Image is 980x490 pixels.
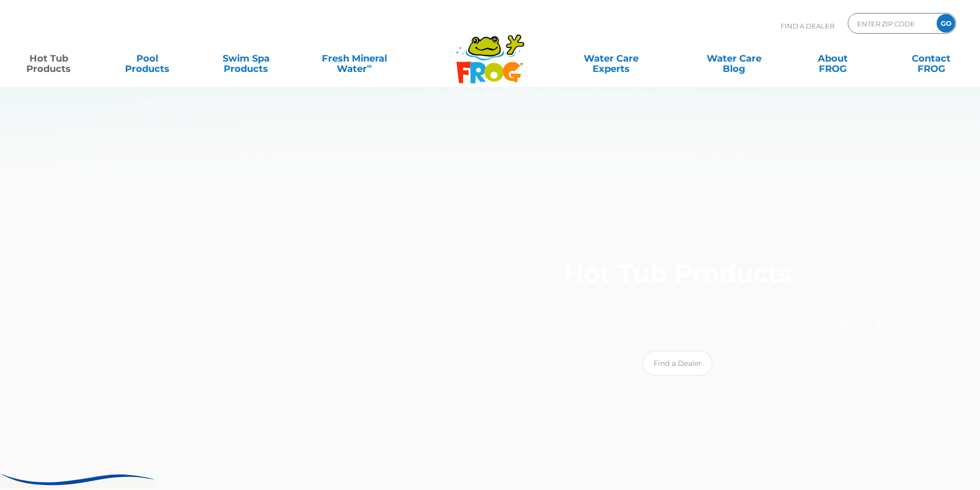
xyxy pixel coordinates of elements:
[109,48,186,69] a: PoolProducts
[306,48,402,69] a: Fresh MineralWater∞
[208,48,285,69] a: Swim SpaProducts
[937,14,955,33] input: GO
[794,48,871,69] a: AboutFROG
[10,48,87,69] a: Hot TubProducts
[893,48,970,69] a: ContactFROG
[450,21,530,84] img: Frog Products Logo
[695,48,772,69] a: Water CareBlog
[367,62,372,70] sup: ∞
[643,351,712,376] a: Find a Dealer
[781,13,834,39] p: Find A Dealer
[549,48,674,69] a: Water CareExperts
